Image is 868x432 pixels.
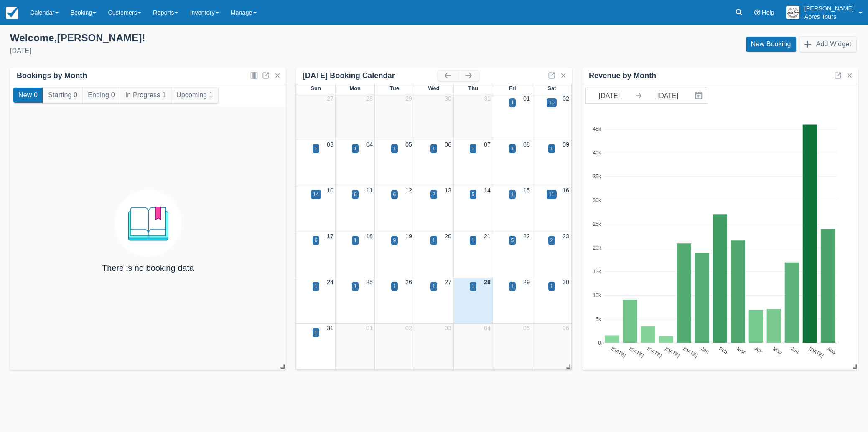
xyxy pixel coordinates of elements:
a: 12 [405,187,412,194]
a: 13 [445,187,451,194]
a: 07 [484,141,491,148]
a: 23 [563,233,569,240]
a: 30 [563,279,569,285]
img: A1 [786,6,799,19]
div: 1 [315,145,318,152]
span: Sat [547,85,556,91]
a: 01 [366,325,373,331]
a: 27 [327,95,333,102]
a: 04 [484,325,491,331]
div: 1 [315,329,318,336]
input: Start Date [586,88,633,103]
a: 14 [484,187,491,194]
div: 2 [550,237,553,244]
div: Revenue by Month [589,71,656,81]
a: 25 [366,279,373,285]
button: New 0 [13,88,43,103]
a: 22 [523,233,530,240]
div: 1 [472,237,475,244]
a: 06 [563,325,569,331]
span: Thu [468,85,478,91]
div: 9 [393,237,396,244]
input: End Date [644,88,691,103]
span: Wed [428,85,439,91]
button: Add Widget [799,37,856,52]
div: 11 [549,191,554,198]
a: 05 [523,325,530,331]
a: 16 [563,187,569,194]
div: 5 [472,191,475,198]
div: 1 [550,145,553,152]
div: 1 [354,145,357,152]
span: Mon [349,85,361,91]
div: 1 [354,283,357,290]
div: [DATE] Booking Calendar [303,71,438,81]
a: 04 [366,141,373,148]
div: 2 [433,191,435,198]
a: 20 [445,233,451,240]
span: Help [762,9,774,16]
div: 6 [315,237,318,244]
a: 28 [366,95,373,102]
a: 11 [366,187,373,194]
button: Interact with the calendar and add the check-in date for your trip. [691,88,708,103]
a: 02 [405,325,412,331]
a: 29 [523,279,530,285]
a: 09 [563,141,569,148]
div: 1 [433,283,435,290]
button: In Progress 1 [120,88,171,103]
a: New Booking [746,37,796,52]
a: 18 [366,233,373,240]
div: 1 [511,145,514,152]
div: 1 [472,283,475,290]
p: [PERSON_NAME] [804,4,854,13]
a: 05 [405,141,412,148]
a: 28 [484,279,491,285]
a: 31 [327,325,333,331]
a: 10 [327,187,333,194]
div: 1 [393,283,396,290]
div: 5 [511,237,514,244]
button: Upcoming 1 [171,88,218,103]
a: 02 [563,95,569,102]
a: 19 [405,233,412,240]
a: 21 [484,233,491,240]
div: 1 [511,99,514,106]
button: Ending 0 [83,88,120,103]
div: 1 [354,237,357,244]
div: 1 [550,283,553,290]
i: Help [754,10,760,15]
span: Tue [390,85,399,91]
a: 17 [327,233,333,240]
div: 1 [315,283,318,290]
a: 24 [327,279,333,285]
a: 08 [523,141,530,148]
div: Welcome , [PERSON_NAME] ! [10,32,428,44]
a: 15 [523,187,530,194]
a: 29 [405,95,412,102]
a: 03 [327,141,333,148]
div: 1 [433,237,435,244]
a: 26 [405,279,412,285]
button: Starting 0 [43,88,82,103]
div: [DATE] [10,46,428,56]
div: 10 [549,99,554,106]
div: 6 [393,191,396,198]
a: 03 [445,325,451,331]
div: 1 [472,145,475,152]
a: 27 [445,279,451,285]
div: Bookings by Month [17,71,87,81]
h4: There is no booking data [102,263,194,273]
p: Apres Tours [804,13,854,21]
a: 06 [445,141,451,148]
div: 1 [511,283,514,290]
a: 01 [523,95,530,102]
img: checkfront-main-nav-mini-logo.png [6,7,18,19]
div: 1 [511,191,514,198]
div: 1 [433,145,435,152]
div: 6 [354,191,357,198]
span: Fri [509,85,516,91]
img: booking.png [115,190,181,257]
a: 30 [445,95,451,102]
a: 31 [484,95,491,102]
